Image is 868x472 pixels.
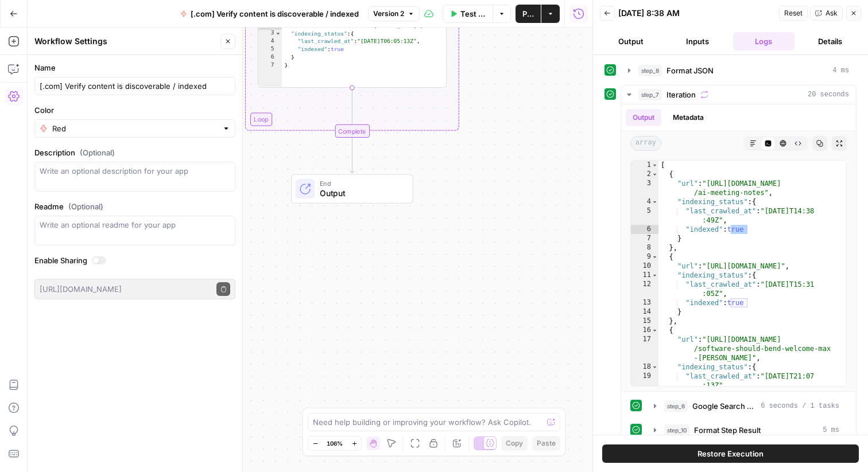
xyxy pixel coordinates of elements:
[258,124,447,138] div: Complete
[631,326,658,335] div: 16
[516,5,541,23] button: Publish
[327,439,343,448] span: 106%
[631,262,658,271] div: 10
[320,178,402,188] span: End
[810,6,843,21] button: Ask
[80,147,115,158] span: (Optional)
[258,30,282,38] div: 3
[631,280,658,298] div: 12
[173,5,366,23] button: [.com] Verify content is discoverable / indexed
[647,421,846,439] button: 5 ms
[630,136,661,151] span: array
[631,252,658,262] div: 9
[647,397,846,415] button: 6 seconds / 1 tasks
[666,32,728,50] button: Inputs
[652,362,658,372] span: Toggle code folding, rows 18 through 21
[652,252,658,262] span: Toggle code folding, rows 9 through 15
[652,271,658,280] span: Toggle code folding, rows 11 through 14
[697,448,764,459] span: Restore Execution
[631,206,658,225] div: 5
[808,89,849,100] span: 20 seconds
[320,187,402,199] span: Output
[373,9,404,19] span: Version 2
[664,400,688,412] span: step_6
[694,424,761,436] span: Format Step Result
[733,32,795,50] button: Logs
[621,61,856,80] button: 4 ms
[631,170,658,179] div: 2
[631,317,658,326] div: 15
[34,104,235,116] label: Color
[666,65,714,76] span: Format JSON
[368,6,420,21] button: Version 2
[652,170,658,179] span: Toggle code folding, rows 2 through 8
[631,362,658,372] div: 18
[34,201,235,212] label: Readme
[832,65,849,76] span: 4 ms
[692,400,756,412] span: Google Search Console Integration
[602,444,859,463] button: Restore Execution
[34,62,235,73] label: Name
[631,298,658,307] div: 13
[258,46,282,54] div: 5
[258,38,282,46] div: 4
[779,6,808,21] button: Reset
[631,234,658,243] div: 7
[631,161,658,170] div: 1
[191,8,359,19] span: [.com] Verify content is discoverable / indexed
[626,109,661,126] button: Output
[631,225,658,234] div: 6
[600,32,662,50] button: Output
[460,8,486,19] span: Test Workflow
[652,197,658,206] span: Toggle code folding, rows 4 through 7
[52,123,218,134] input: Red
[652,161,658,170] span: Toggle code folding, rows 1 through 23
[506,438,523,448] span: Copy
[350,138,354,173] g: Edge from step_7-iteration-end to end
[631,271,658,280] div: 11
[34,147,235,158] label: Description
[501,436,528,451] button: Copy
[258,174,447,204] div: EndOutput
[631,179,658,197] div: 3
[68,201,103,212] span: (Optional)
[258,61,282,69] div: 7
[631,307,658,317] div: 14
[638,65,662,76] span: step_8
[823,425,839,435] span: 5 ms
[522,8,534,19] span: Publish
[537,438,556,448] span: Paste
[631,372,658,390] div: 19
[40,80,230,92] input: Untitled
[621,85,856,104] button: 20 seconds
[631,197,658,206] div: 4
[34,255,235,266] label: Enable Sharing
[784,8,803,18] span: Reset
[631,243,658,252] div: 8
[443,5,493,23] button: Test Workflow
[826,8,838,18] span: Ask
[652,326,658,335] span: Toggle code folding, rows 16 through 22
[799,32,861,50] button: Details
[761,401,839,411] span: 6 seconds / 1 tasks
[666,109,711,126] button: Metadata
[274,30,281,38] span: Toggle code folding, rows 3 through 6
[664,424,689,436] span: step_10
[258,53,282,61] div: 6
[335,124,370,138] div: Complete
[34,36,217,47] div: Workflow Settings
[631,335,658,362] div: 17
[666,89,696,100] span: Iteration
[532,436,560,451] button: Paste
[638,89,662,100] span: step_7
